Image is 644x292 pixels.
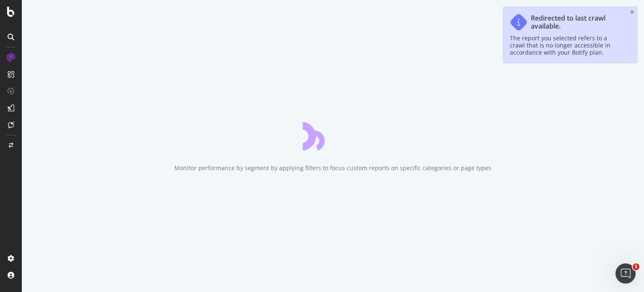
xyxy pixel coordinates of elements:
div: Redirected to last crawl available. [531,14,622,30]
span: 1 [633,263,639,270]
div: close toast [630,10,634,15]
iframe: Intercom live chat [615,263,636,284]
div: The report you selected refers to a crawl that is no longer accessible in accordance with your Bo... [510,34,622,56]
div: Monitor performance by segment by applying filters to focus custom reports on specific categories... [174,164,491,172]
div: animation [303,120,363,150]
